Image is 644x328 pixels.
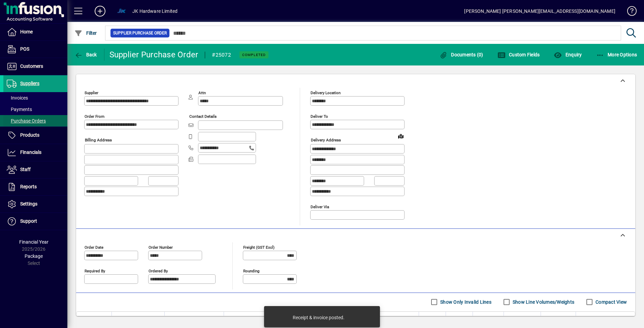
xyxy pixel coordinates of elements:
[311,204,329,209] mat-label: Deliver via
[111,5,132,17] button: Profile
[7,107,32,112] span: Payments
[19,239,49,245] span: Financial Year
[425,316,442,323] span: Order Qty
[395,131,406,141] a: View on map
[20,29,33,34] span: Home
[3,115,67,127] a: Purchase Orders
[20,63,43,69] span: Customers
[3,196,67,213] a: Settings
[552,49,583,61] button: Enquiry
[85,316,97,323] span: Status
[20,46,29,52] span: POS
[85,90,98,95] mat-label: Supplier
[3,179,67,195] a: Reports
[198,90,206,95] mat-label: Attn
[611,316,626,323] span: Extend $
[243,245,275,249] mat-label: Freight (GST excl)
[3,161,67,178] a: Staff
[113,30,167,36] span: Supplier Purchase Order
[67,49,104,61] app-page-header-button: Back
[7,118,46,124] span: Purchase Orders
[73,27,99,39] button: Filter
[3,24,67,40] a: Home
[554,52,582,57] span: Enquiry
[496,49,542,61] button: Custom Fields
[242,53,266,57] span: Completed
[311,90,341,95] mat-label: Delivery Location
[464,6,615,17] div: [PERSON_NAME] [PERSON_NAME][EMAIL_ADDRESS][DOMAIN_NAME]
[74,52,97,57] span: Back
[7,95,28,101] span: Invoices
[20,132,39,138] span: Products
[73,49,99,61] button: Back
[497,52,540,57] span: Custom Fields
[20,184,37,189] span: Reports
[74,30,97,36] span: Filter
[85,268,105,273] mat-label: Required by
[3,58,67,75] a: Customers
[594,49,639,61] button: More Options
[132,6,178,17] div: JK Hardware Limited
[212,50,231,60] div: #25072
[20,149,41,155] span: Financials
[243,268,259,273] mat-label: Rounding
[149,245,173,249] mat-label: Order number
[20,81,39,86] span: Suppliers
[20,218,37,224] span: Support
[453,316,469,323] span: Received
[594,299,627,305] label: Compact View
[89,5,111,17] button: Add
[25,253,43,259] span: Package
[3,104,67,115] a: Payments
[116,316,124,323] span: Item
[477,316,500,323] span: Outstanding
[149,268,168,273] mat-label: Ordered by
[3,144,67,161] a: Financials
[3,213,67,230] a: Support
[3,92,67,104] a: Invoices
[228,316,249,323] span: Description
[516,316,537,323] span: Unit Cost $
[511,299,574,305] label: Show Line Volumes/Weights
[596,52,637,57] span: More Options
[20,201,37,207] span: Settings
[622,1,636,23] a: Knowledge Base
[3,127,67,144] a: Products
[293,314,345,321] div: Receipt & invoice posted.
[311,114,328,119] mat-label: Deliver To
[440,52,483,57] span: Documents (0)
[169,316,194,323] span: Supplier Code
[438,49,485,61] button: Documents (0)
[20,167,31,172] span: Staff
[3,41,67,58] a: POS
[109,49,198,60] div: Supplier Purchase Order
[85,114,104,119] mat-label: Order from
[551,316,572,323] span: Discount %
[439,299,491,305] label: Show Only Invalid Lines
[85,245,103,249] mat-label: Order date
